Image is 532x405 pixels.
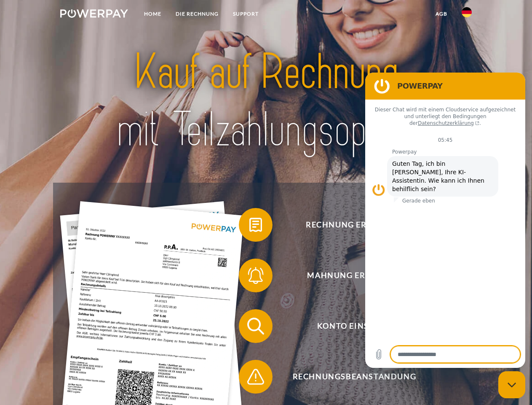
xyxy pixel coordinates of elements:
a: DIE RECHNUNG [168,6,226,22]
a: Home [137,6,168,22]
button: Rechnung erhalten? [239,208,458,242]
img: qb_bill.svg [245,214,266,235]
span: Konto einsehen [251,309,457,343]
iframe: Schaltfläche zum Öffnen des Messaging-Fensters; Konversation läuft [498,371,525,398]
span: Mahnung erhalten? [251,259,457,292]
a: agb [428,6,454,22]
span: Rechnung erhalten? [251,208,457,242]
button: Konto einsehen [239,309,458,343]
img: title-powerpay_de.svg [80,40,452,162]
img: qb_search.svg [245,316,266,337]
img: qb_warning.svg [245,366,266,387]
img: logo-powerpay-white.svg [60,9,128,18]
button: Mahnung erhalten? [239,259,458,292]
a: SUPPORT [226,6,266,22]
button: Rechnungsbeanstandung [239,360,458,394]
img: de [462,7,472,17]
span: Rechnungsbeanstandung [251,360,457,394]
img: qb_bell.svg [245,265,266,286]
iframe: Messaging-Fenster [365,73,525,368]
